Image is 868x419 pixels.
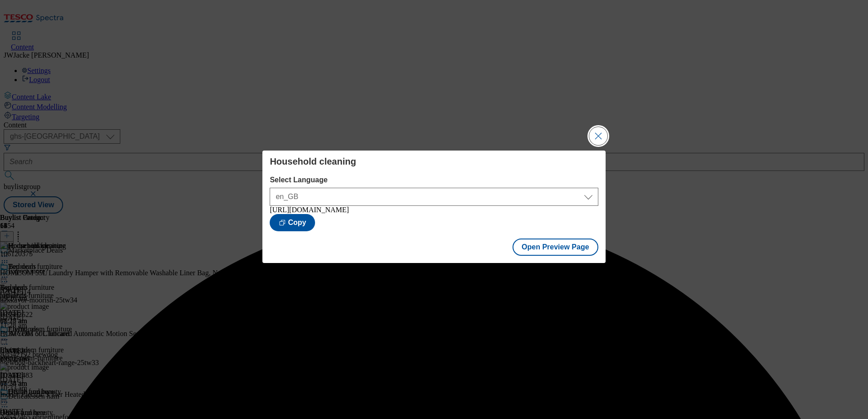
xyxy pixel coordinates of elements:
button: Close Modal [589,127,607,145]
div: [URL][DOMAIN_NAME] [270,206,598,214]
button: Open Preview Page [513,239,598,256]
label: Select Language [270,176,598,184]
button: Copy [270,214,315,231]
h4: Household cleaning [270,156,598,167]
div: Modal [262,151,605,263]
